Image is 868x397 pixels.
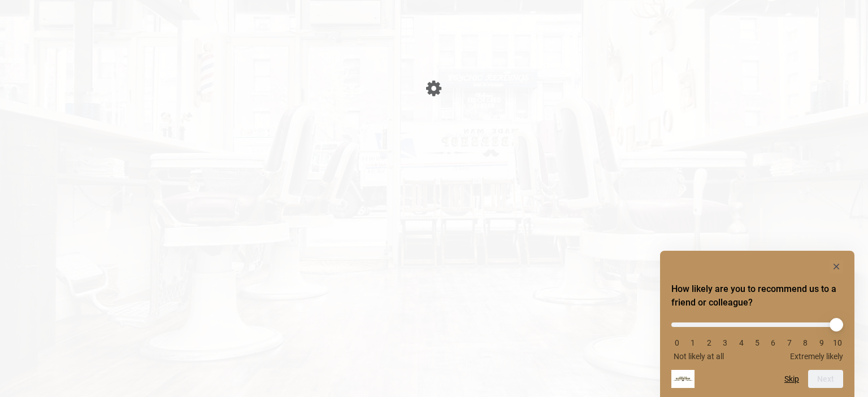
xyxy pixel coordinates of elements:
[830,260,843,273] button: Hide survey
[736,338,747,347] li: 4
[790,352,843,361] span: Extremely likely
[800,338,811,347] li: 8
[674,352,724,361] span: Not likely at all
[671,260,843,388] div: How likely are you to recommend us to a friend or colleague? Select an option from 0 to 10, with ...
[832,338,843,347] li: 10
[671,282,843,309] h2: How likely are you to recommend us to a friend or colleague? Select an option from 0 to 10, with ...
[784,338,795,347] li: 7
[719,338,731,347] li: 3
[671,314,843,361] div: How likely are you to recommend us to a friend or colleague? Select an option from 0 to 10, with ...
[704,338,715,347] li: 2
[752,338,763,347] li: 5
[687,338,698,347] li: 1
[671,338,683,347] li: 0
[784,374,799,383] button: Skip
[816,338,827,347] li: 9
[808,370,843,388] button: Next question
[767,338,779,347] li: 6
